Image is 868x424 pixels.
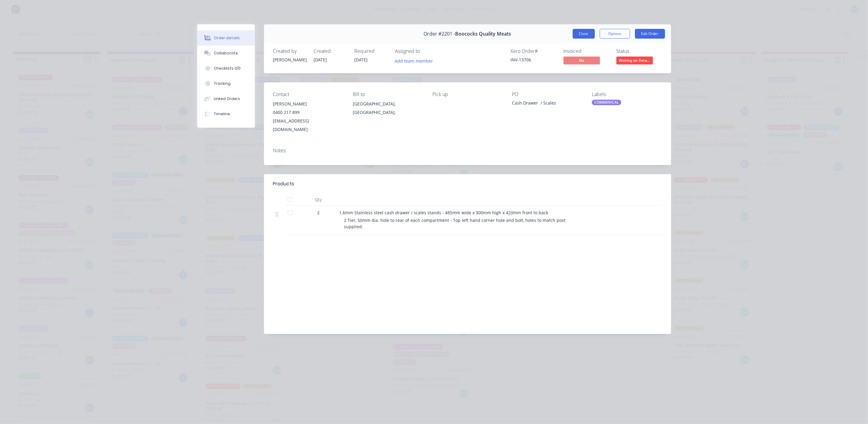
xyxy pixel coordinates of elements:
div: PO [512,91,582,97]
div: Timeline [214,111,230,117]
button: Edit Order [635,29,665,39]
div: Products [273,180,294,188]
div: [GEOGRAPHIC_DATA], [GEOGRAPHIC_DATA], [353,100,423,119]
div: Status [616,48,662,54]
div: [PERSON_NAME] [273,100,343,108]
span: Waiting on Deta... [616,57,653,64]
button: Timeline [197,106,255,122]
div: [PERSON_NAME] [273,57,307,63]
div: Assigned to [395,48,456,54]
div: [GEOGRAPHIC_DATA], [GEOGRAPHIC_DATA], [353,100,423,117]
span: 2 Tier, 50mm dia. hole to rear of each compartment - Top left hand corner hole and bolt, holes to... [344,217,567,229]
div: Qty [300,194,337,206]
div: 0400 217 899 [273,108,343,117]
span: 1.6mm Stainless steel cash drawer / scales stands - 485mm wide x 300mm high x 420mm front to back [339,210,548,215]
div: Created by [273,48,307,54]
div: Invoiced [564,48,609,54]
div: Labels [592,91,662,97]
div: Checklists 0/0 [214,66,241,71]
div: Cash Drawer / Scales [512,100,582,108]
button: Linked Orders [197,91,255,106]
span: Order #2201 - [424,31,455,37]
div: Xero Order # [511,48,556,54]
button: Close [573,29,595,39]
div: Bill to [353,91,423,97]
div: [EMAIL_ADDRESS][DOMAIN_NAME] [273,117,343,134]
div: Required [355,48,388,54]
div: Pick up [432,91,502,97]
div: Created [314,48,347,54]
div: Contact [273,91,343,97]
button: Options [600,29,630,39]
span: No [564,57,600,64]
span: 2 [317,209,320,216]
button: Tracking [197,76,255,91]
div: Linked Orders [214,96,240,102]
span: [DATE] [314,57,327,63]
div: Order details [214,35,240,41]
button: Order details [197,30,255,46]
span: [DATE] [355,57,368,63]
div: INV-13706 [511,57,556,63]
button: Checklists 0/0 [197,61,255,76]
button: Add team member [392,57,436,65]
button: Add team member [395,57,437,65]
div: Notes [273,148,662,153]
div: COMMERICAL [592,100,621,105]
div: Tracking [214,81,231,86]
span: Boococks Quality Meats [455,31,511,37]
button: Collaborate [197,46,255,61]
div: [PERSON_NAME]0400 217 899[EMAIL_ADDRESS][DOMAIN_NAME] [273,100,343,134]
div: Collaborate [214,50,238,56]
button: Waiting on Deta... [616,57,653,66]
